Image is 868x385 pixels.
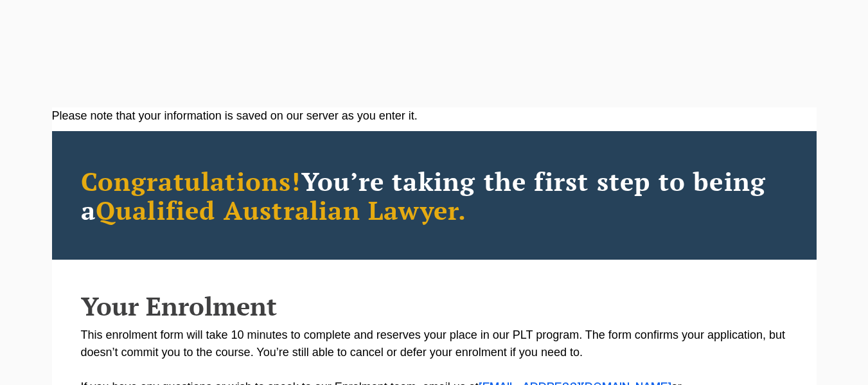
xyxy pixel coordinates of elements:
h2: You’re taking the first step to being a [81,166,788,224]
h2: Your Enrolment [81,292,788,320]
div: Please note that your information is saved on our server as you enter it. [52,107,817,125]
span: Qualified Australian Lawyer. [96,193,467,227]
span: Congratulations! [81,164,301,198]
